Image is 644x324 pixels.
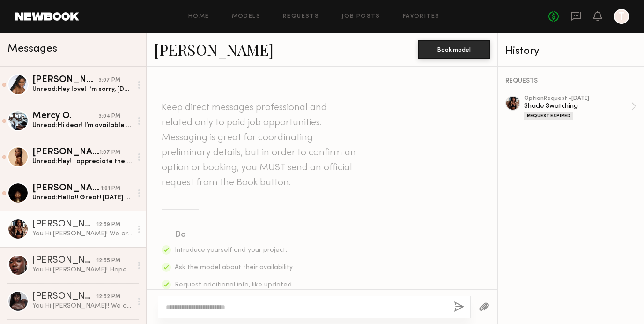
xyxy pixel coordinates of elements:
[32,148,99,157] div: [PERSON_NAME]
[162,100,358,190] header: Keep direct messages professional and related only to paid job opportunities. Messaging is great ...
[418,40,490,59] button: Book model
[32,112,99,121] div: Mercy O.
[99,148,120,157] div: 1:07 PM
[32,292,96,301] div: [PERSON_NAME]
[524,96,631,102] div: option Request • [DATE]
[32,157,132,166] div: Unread: Hey! I appreciate the inquiry again! I have class in the morning, but can be available af...
[32,301,132,310] div: You: Hi [PERSON_NAME]!! We are finalizing our plans for [DATE] swatch testing and wanted to give ...
[403,14,440,20] a: Favorites
[283,14,319,20] a: Requests
[32,229,132,238] div: You: Hi [PERSON_NAME]! We are planning another swatch shoot for [DATE], and wanted to see your po...
[341,14,380,20] a: Job Posts
[188,14,209,20] a: Home
[32,256,96,265] div: [PERSON_NAME]
[96,256,120,265] div: 12:55 PM
[32,220,96,229] div: [PERSON_NAME]
[99,112,120,121] div: 3:04 PM
[232,14,260,20] a: Models
[99,76,120,85] div: 3:07 PM
[524,96,637,120] a: optionRequest •[DATE]Shade SwatchingRequest Expired
[32,75,99,85] div: [PERSON_NAME]
[505,78,637,84] div: REQUESTS
[524,102,631,111] div: Shade Swatching
[32,265,132,274] div: You: Hi [PERSON_NAME]! Hope you're doing well! We are planning for another swatch shoot [DATE][DA...
[96,220,120,229] div: 12:59 PM
[96,293,120,301] div: 12:52 PM
[32,121,132,130] div: Unread: Hi dear! I’m available [DATE] , I can do [DATE] afternoon. Let me know what time works be...
[32,184,101,193] div: [PERSON_NAME]
[32,85,132,94] div: Unread: Hey love! I’m sorry, [DATE] I’m not available 🥲
[154,39,274,60] a: [PERSON_NAME]
[175,282,292,308] span: Request additional info, like updated digitals, relevant experience, other skills, etc.
[614,9,629,24] a: T
[101,184,120,193] div: 1:01 PM
[32,193,132,202] div: Unread: Hello!! Great! [DATE] after 12pm works for me!
[175,264,294,271] span: Ask the model about their availability.
[175,228,295,241] div: Do
[7,44,57,54] span: Messages
[175,247,287,253] span: Introduce yourself and your project.
[418,45,490,53] a: Book model
[524,112,573,120] div: Request Expired
[505,46,637,57] div: History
